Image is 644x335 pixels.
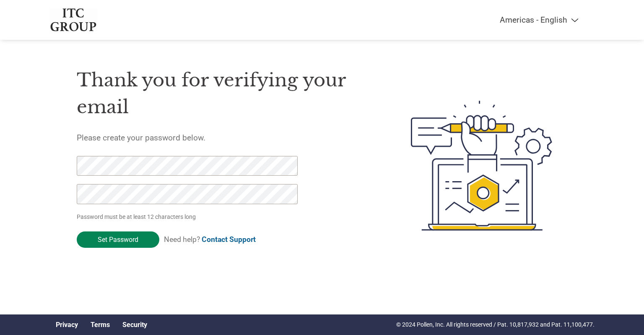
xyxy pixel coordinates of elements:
[56,321,78,329] a: Privacy
[122,321,147,329] a: Security
[91,321,110,329] a: Terms
[77,133,371,143] h5: Please create your password below.
[77,213,301,221] p: Password must be at least 12 characters long
[202,235,256,244] a: Contact Support
[396,55,568,277] img: create-password
[49,8,97,31] img: ITC Group
[77,67,371,121] h1: Thank you for verifying your email
[164,235,256,244] span: Need help?
[396,320,595,329] p: © 2024 Pollen, Inc. All rights reserved / Pat. 10,817,932 and Pat. 11,100,477.
[77,231,159,248] input: Set Password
